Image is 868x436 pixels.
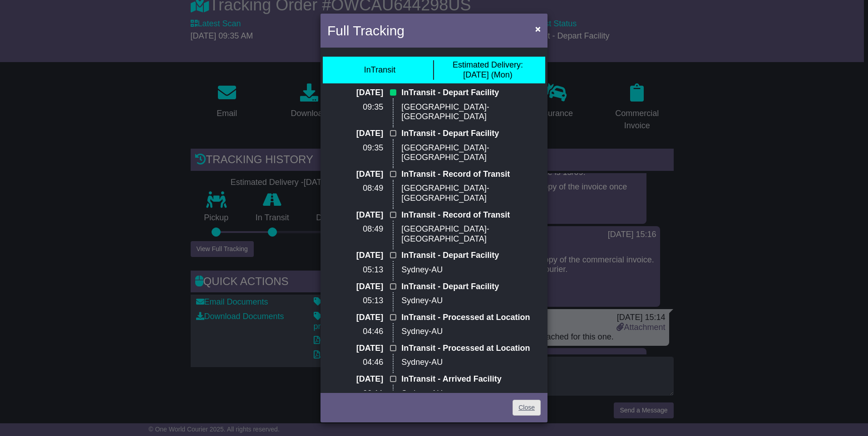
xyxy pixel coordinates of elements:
p: InTransit - Depart Facility [401,88,541,98]
p: 04:46 [327,327,383,337]
p: [DATE] [327,251,383,261]
p: [GEOGRAPHIC_DATA]-[GEOGRAPHIC_DATA] [401,224,541,244]
p: InTransit - Depart Facility [401,251,541,261]
p: InTransit - Record of Transit [401,210,541,220]
a: Close [513,400,541,416]
p: InTransit - Processed at Location [401,313,541,323]
p: [DATE] [327,344,383,354]
button: Close [531,19,545,38]
p: 22:11 [327,389,383,399]
p: InTransit - Depart Facility [401,129,541,139]
p: [DATE] [327,374,383,384]
p: Sydney-AU [401,358,541,368]
p: 09:35 [327,143,383,153]
p: [DATE] [327,210,383,220]
p: InTransit - Processed at Location [401,344,541,354]
h4: Full Tracking [327,20,404,41]
div: [DATE] (Mon) [453,60,523,80]
p: Sydney-AU [401,296,541,306]
p: 09:35 [327,102,383,112]
div: InTransit [364,65,395,75]
p: 04:46 [327,358,383,368]
p: [DATE] [327,170,383,179]
p: InTransit - Depart Facility [401,282,541,292]
p: [DATE] [327,88,383,98]
p: [GEOGRAPHIC_DATA]-[GEOGRAPHIC_DATA] [401,102,541,122]
p: [GEOGRAPHIC_DATA]-[GEOGRAPHIC_DATA] [401,184,541,203]
p: [DATE] [327,282,383,292]
p: InTransit - Arrived Facility [401,374,541,384]
p: [DATE] [327,129,383,139]
p: 08:49 [327,184,383,194]
p: Sydney-AU [401,389,541,399]
p: [GEOGRAPHIC_DATA]-[GEOGRAPHIC_DATA] [401,143,541,163]
p: InTransit - Record of Transit [401,170,541,179]
p: [DATE] [327,313,383,323]
p: Sydney-AU [401,265,541,275]
p: 05:13 [327,296,383,306]
span: × [535,24,541,34]
p: 08:49 [327,224,383,234]
p: 05:13 [327,265,383,275]
span: Estimated Delivery: [453,60,523,69]
p: Sydney-AU [401,327,541,337]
